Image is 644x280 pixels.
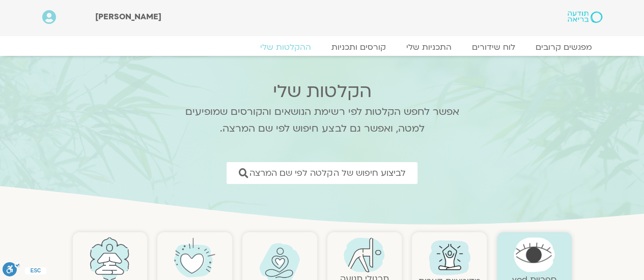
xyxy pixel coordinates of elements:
[172,104,472,137] p: אפשר לחפש הקלטות לפי רשימת הנושאים והקורסים שמופיעים למטה, ואפשר גם לבצע חיפוש לפי שם המרצה.
[462,42,525,52] a: לוח שידורים
[396,42,462,52] a: התכניות שלי
[42,42,602,52] nav: Menu
[227,162,417,184] a: לביצוע חיפוש של הקלטה לפי שם המרצה
[525,42,602,52] a: מפגשים קרובים
[250,42,321,52] a: ההקלטות שלי
[172,81,472,102] h2: הקלטות שלי
[321,42,396,52] a: קורסים ותכניות
[95,11,161,22] span: [PERSON_NAME]
[249,168,405,178] span: לביצוע חיפוש של הקלטה לפי שם המרצה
